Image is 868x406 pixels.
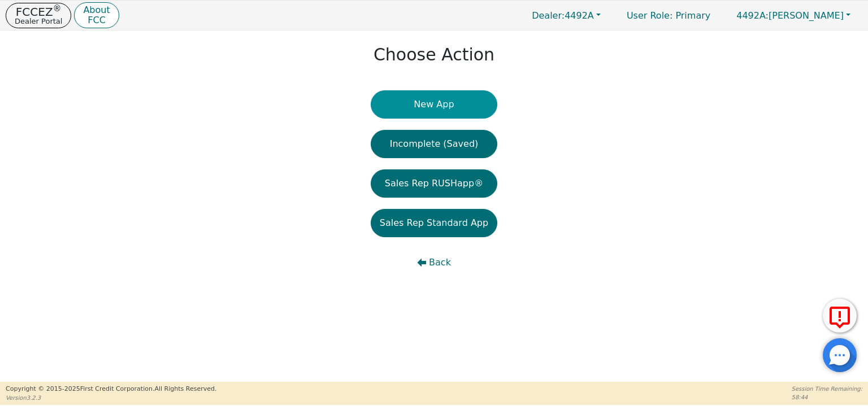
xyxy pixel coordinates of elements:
p: Copyright © 2015- 2025 First Credit Corporation. [6,385,216,394]
p: Primary [615,5,722,27]
span: 4492A: [736,10,769,21]
button: New App [371,90,497,119]
p: FCCEZ [15,6,62,18]
span: 4492A [532,10,594,21]
button: AboutFCC [74,2,119,29]
span: User Role : [627,10,672,21]
h1: Choose Action [374,45,494,65]
p: Session Time Remaining: [792,385,862,393]
button: FCCEZ®Dealer Portal [6,3,71,28]
button: Sales Rep Standard App [371,209,497,237]
button: Sales Rep RUSHapp® [371,169,497,198]
p: FCC [83,16,110,25]
span: All Rights Reserved. [154,385,216,392]
span: Back [429,256,451,269]
span: Dealer: [532,10,565,21]
button: Report Error to FCC [823,299,857,333]
p: Version 3.2.3 [6,394,216,402]
p: Dealer Portal [15,18,62,25]
button: Dealer:4492A [520,7,613,24]
p: About [83,6,110,15]
sup: ® [53,3,62,14]
a: User Role: Primary [615,5,722,27]
button: Incomplete (Saved) [371,130,497,158]
button: 4492A:[PERSON_NAME] [724,7,862,24]
span: [PERSON_NAME] [736,10,844,21]
button: Back [371,248,497,277]
p: 58:44 [792,393,862,401]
